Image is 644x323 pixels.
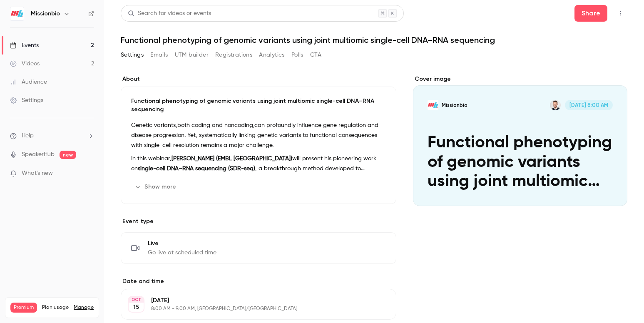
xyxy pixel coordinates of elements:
span: Go live at scheduled time [148,248,216,257]
button: Polls [291,48,303,62]
a: Manage [74,304,94,311]
button: CTA [310,48,321,62]
div: Videos [10,60,40,68]
span: Help [22,132,34,140]
div: Search for videos or events [128,9,211,18]
button: UTM builder [175,48,209,62]
a: SpeakerHub [22,150,55,159]
span: new [60,151,76,159]
label: About [121,75,396,83]
label: Date and time [121,277,396,286]
button: Analytics [259,48,285,62]
button: Emails [150,48,168,62]
div: Settings [10,96,43,104]
div: OCT [129,297,144,303]
p: 15 [133,303,139,311]
p: In this webinar, will present his pioneering work on , a breakthrough method developed to simulta... [131,154,386,174]
button: Share [574,5,607,22]
button: Settings [121,48,144,62]
strong: [PERSON_NAME] (EMBL [GEOGRAPHIC_DATA]) [172,156,292,161]
p: Genetic variants,both coding and noncoding,can profoundly influence gene regulation and disease p... [131,120,386,150]
button: Registrations [215,48,252,62]
li: help-dropdown-opener [10,132,94,140]
span: What's new [22,169,53,178]
button: Show more [131,180,181,194]
div: Audience [10,78,47,86]
span: Premium [10,303,37,313]
img: Missionbio [10,7,24,20]
div: Events [10,41,39,50]
strong: single-cell DNA–RNA sequencing (SDR-seq) [138,166,255,171]
section: Cover image [413,75,627,206]
h1: Functional phenotyping of genomic variants using joint multiomic single-cell DNA–RNA sequencing [121,35,627,45]
h6: Missionbio [31,10,60,18]
p: Event type [121,217,396,226]
p: Functional phenotyping of genomic variants using joint multiomic single-cell DNA–RNA sequencing [131,97,386,114]
p: [DATE] [151,296,352,305]
p: 8:00 AM - 9:00 AM, [GEOGRAPHIC_DATA]/[GEOGRAPHIC_DATA] [151,306,352,312]
span: Plan usage [42,304,69,311]
span: Live [148,239,216,248]
label: Cover image [413,75,627,83]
